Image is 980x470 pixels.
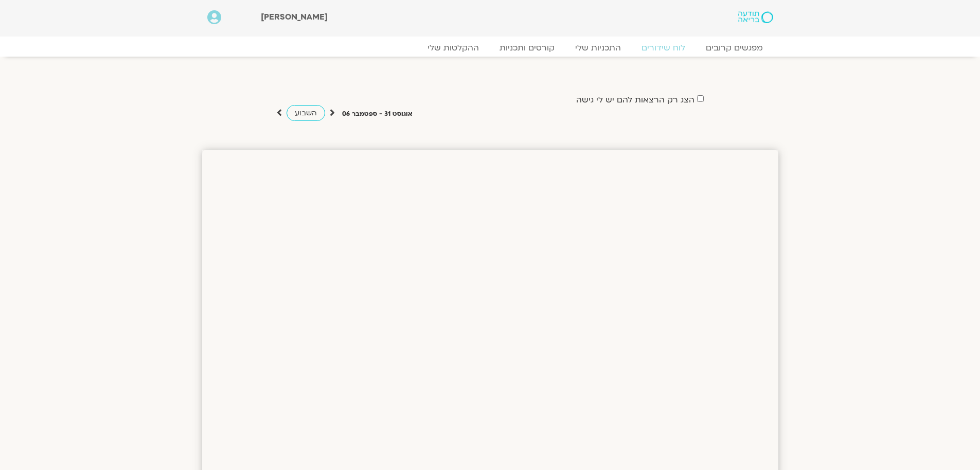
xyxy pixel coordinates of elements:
p: אוגוסט 31 - ספטמבר 06 [342,109,413,119]
a: לוח שידורים [631,43,696,53]
a: התכניות שלי [565,43,631,53]
nav: Menu [207,43,773,53]
a: קורסים ותכניות [489,43,565,53]
span: השבוע [295,108,317,118]
a: ההקלטות שלי [417,43,489,53]
label: הצג רק הרצאות להם יש לי גישה [576,95,694,105]
span: [PERSON_NAME] [261,11,328,23]
a: מפגשים קרובים [696,43,773,53]
a: השבוע [287,105,325,121]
